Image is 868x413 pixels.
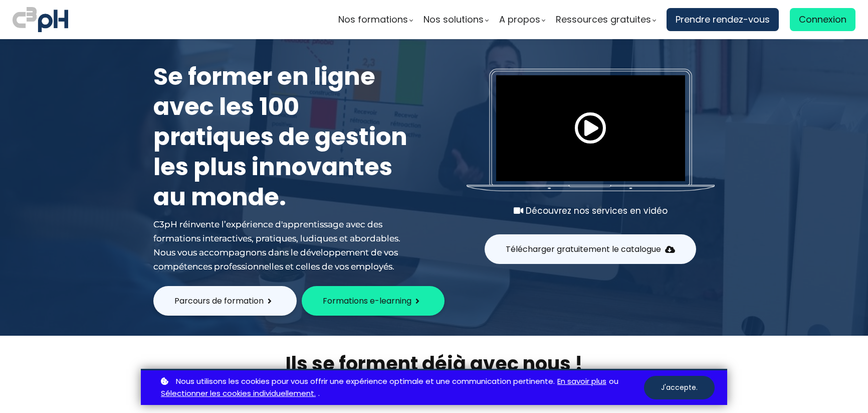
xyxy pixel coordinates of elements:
span: A propos [499,12,540,27]
button: Formations e-learning [302,286,445,316]
a: En savoir plus [557,375,606,388]
span: Connexion [799,12,846,27]
button: J'accepte. [644,376,715,399]
h2: Ils se forment déjà avec nous ! [141,351,727,376]
div: C3pH réinvente l’expérience d'apprentissage avec des formations interactives, pratiques, ludiques... [153,217,414,273]
img: logo C3PH [13,5,68,34]
span: Parcours de formation [174,295,264,307]
span: Prendre rendez-vous [676,12,770,27]
span: Télécharger gratuitement le catalogue [506,243,661,255]
p: ou . [158,375,644,400]
button: Télécharger gratuitement le catalogue [485,234,696,264]
span: Nous utilisons les cookies pour vous offrir une expérience optimale et une communication pertinente. [176,375,555,388]
div: Découvrez nos services en vidéo [467,204,715,218]
span: Nos formations [338,12,408,27]
a: Prendre rendez-vous [667,8,779,31]
button: Parcours de formation [153,286,297,316]
span: Ressources gratuites [556,12,651,27]
a: Sélectionner les cookies individuellement. [161,387,316,400]
h1: Se former en ligne avec les 100 pratiques de gestion les plus innovantes au monde. [153,62,414,212]
span: Formations e-learning [323,295,411,307]
a: Connexion [790,8,855,31]
span: Nos solutions [423,12,484,27]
